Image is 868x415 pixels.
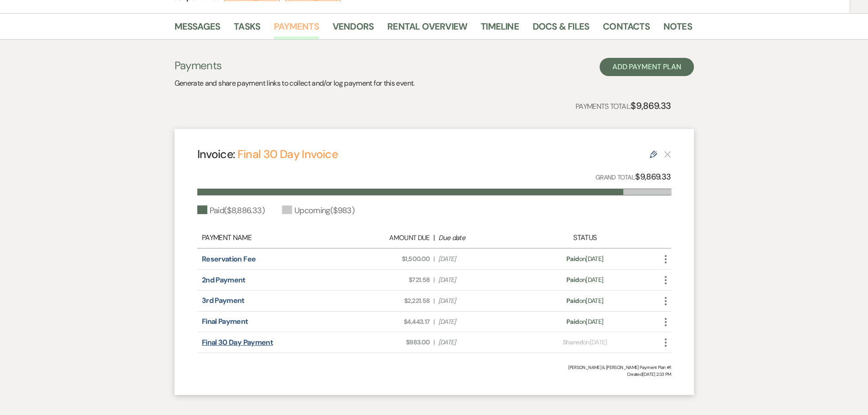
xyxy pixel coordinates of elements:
[527,254,643,264] div: on [DATE]
[274,19,319,39] a: Payments
[433,254,434,264] span: |
[527,232,643,243] div: Status
[346,296,430,306] span: $2,221.58
[175,19,221,39] a: Messages
[481,19,519,39] a: Timeline
[197,205,265,217] div: Paid ( $8,886.33 )
[202,275,246,285] a: 2nd Payment
[341,232,527,243] div: |
[387,19,467,39] a: Rental Overview
[333,19,374,39] a: Vendors
[563,338,583,346] span: Shared
[438,338,522,347] span: [DATE]
[527,317,643,327] div: on [DATE]
[438,296,522,306] span: [DATE]
[175,77,415,89] p: Generate and share payment links to collect and/or log payment for this event.
[202,296,245,305] a: 3rd Payment
[346,254,430,264] span: $1,500.00
[433,275,434,285] span: |
[202,338,273,347] a: Final 30 Day Payment
[197,371,671,378] span: Created: [DATE] 2:33 PM
[438,275,522,285] span: [DATE]
[527,296,643,306] div: on [DATE]
[575,98,671,113] p: Payments Total:
[202,317,248,326] a: Final Payment
[566,318,579,326] span: Paid
[566,297,579,305] span: Paid
[234,19,260,39] a: Tasks
[197,364,671,371] div: [PERSON_NAME] & [PERSON_NAME] Payment Plan #1
[346,233,430,243] div: Amount Due
[282,205,354,217] div: Upcoming ( $983 )
[527,275,643,285] div: on [DATE]
[202,232,341,243] div: Payment Name
[664,150,671,158] button: This payment plan cannot be deleted because it contains links that have been paid through Weven’s...
[197,146,338,162] h4: Invoice:
[346,317,430,327] span: $4,443.17
[202,254,256,264] a: Reservation Fee
[237,147,338,162] a: Final 30 Day Invoice
[533,19,589,39] a: Docs & Files
[346,275,430,285] span: $721.58
[566,276,579,284] span: Paid
[438,233,522,243] div: Due date
[527,338,643,347] div: on [DATE]
[175,58,415,73] h3: Payments
[596,170,671,184] p: Grand Total:
[438,254,522,264] span: [DATE]
[603,19,650,39] a: Contacts
[663,19,692,39] a: Notes
[433,296,434,306] span: |
[346,338,430,347] span: $983.00
[631,100,671,112] strong: $9,869.33
[433,338,434,347] span: |
[635,171,671,182] strong: $9,869.33
[566,255,579,263] span: Paid
[433,317,434,327] span: |
[438,317,522,327] span: [DATE]
[600,58,694,76] button: Add Payment Plan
